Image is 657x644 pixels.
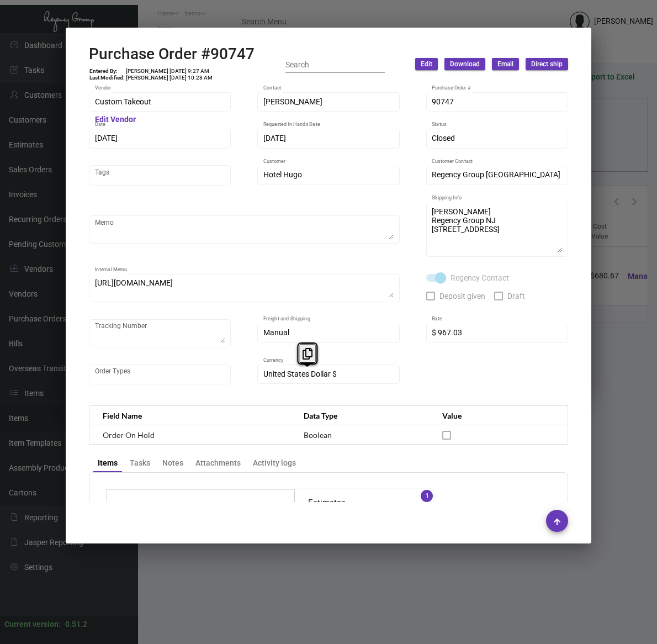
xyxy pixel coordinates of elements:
span: Draft [507,289,525,303]
td: $7,563.00 [217,501,283,515]
div: 0.51.2 [65,619,87,630]
span: Direct ship [531,60,563,69]
td: Subtotal [118,501,217,515]
h2: Purchase Order #90747 [89,45,255,64]
span: Deposit given [439,289,485,303]
span: Manual [263,328,289,337]
i: Copy [303,348,312,360]
span: Order On Hold [103,430,155,440]
th: Field Name [89,406,293,425]
td: Last Modified: [89,75,125,81]
span: Download [450,60,480,69]
span: Email [497,60,513,69]
div: Attachments [195,457,241,469]
td: [PERSON_NAME] [DATE] 10:28 AM [125,75,213,81]
mat-hint: Edit Vendor [95,115,136,124]
td: Entered By: [89,68,125,75]
button: Direct ship [526,58,568,70]
div: Activity logs [253,457,296,469]
button: Email [492,58,519,70]
mat-expansion-panel-header: Estimates [295,489,433,516]
span: Closed [432,134,455,142]
button: Edit [415,58,438,70]
td: [PERSON_NAME] [DATE] 9:27 AM [125,68,213,75]
div: Current version: [4,619,61,630]
button: Download [444,58,485,70]
div: Items [98,457,118,469]
mat-panel-title: Estimates [308,497,406,509]
span: Edit [421,60,432,69]
th: Data Type [293,406,432,425]
span: Boolean [304,430,332,440]
div: Tasks [130,457,150,469]
th: Value [431,406,568,425]
span: Regency Contact [451,271,509,284]
div: Notes [162,457,183,469]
